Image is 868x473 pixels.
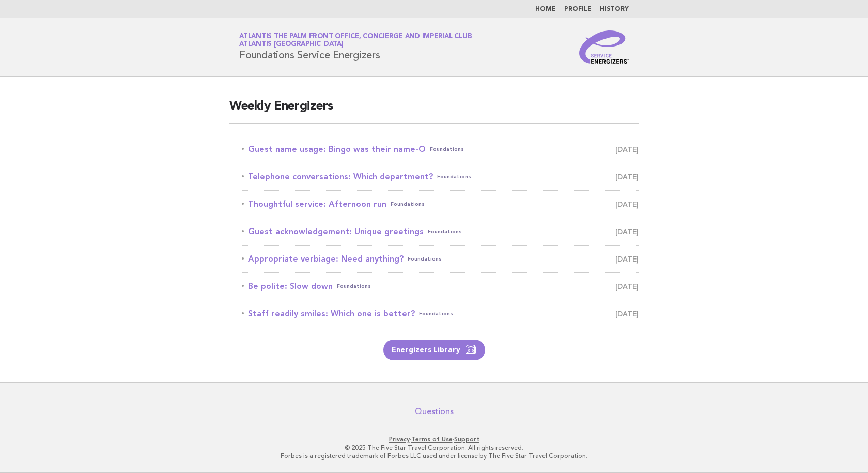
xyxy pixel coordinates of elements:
a: Support [454,436,479,443]
a: Terms of Use [411,436,453,443]
span: Foundations [391,197,425,211]
a: Questions [415,406,454,417]
span: Foundations [337,279,371,294]
span: Foundations [430,142,464,157]
a: Telephone conversations: Which department?Foundations [DATE] [242,170,639,184]
a: Privacy [389,436,410,443]
h2: Weekly Energizers [229,98,639,124]
a: Profile [564,6,592,12]
span: [DATE] [615,224,639,239]
a: History [600,6,629,12]
a: Guest name usage: Bingo was their name-OFoundations [DATE] [242,142,639,157]
a: Be polite: Slow downFoundations [DATE] [242,279,639,294]
p: · · [118,435,750,444]
a: Appropriate verbiage: Need anything?Foundations [DATE] [242,252,639,266]
img: Service Energizers [579,30,629,64]
span: [DATE] [615,170,639,184]
span: Atlantis [GEOGRAPHIC_DATA] [239,41,344,48]
span: [DATE] [615,252,639,266]
a: Atlantis The Palm Front Office, Concierge and Imperial ClubAtlantis [GEOGRAPHIC_DATA] [239,33,472,48]
span: Foundations [408,252,442,266]
span: Foundations [437,170,471,184]
span: Foundations [419,307,453,321]
span: [DATE] [615,279,639,294]
a: Thoughtful service: Afternoon runFoundations [DATE] [242,197,639,211]
h1: Foundations Service Energizers [239,34,472,60]
a: Home [535,6,556,12]
a: Guest acknowledgement: Unique greetingsFoundations [DATE] [242,224,639,239]
span: [DATE] [615,197,639,211]
p: © 2025 The Five Star Travel Corporation. All rights reserved. [118,444,750,452]
span: Foundations [428,224,462,239]
a: Staff readily smiles: Which one is better?Foundations [DATE] [242,307,639,321]
span: [DATE] [615,142,639,157]
a: Energizers Library [383,340,485,360]
span: [DATE] [615,307,639,321]
p: Forbes is a registered trademark of Forbes LLC used under license by The Five Star Travel Corpora... [118,452,750,460]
